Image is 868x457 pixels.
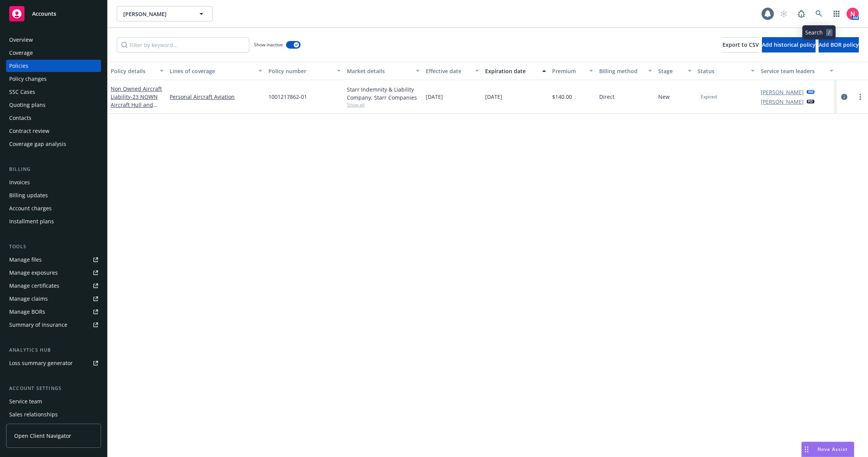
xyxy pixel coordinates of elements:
[655,62,695,80] button: Stage
[761,67,825,75] div: Service team leaders
[817,446,848,452] span: Nova Assist
[6,125,101,137] a: Contract review
[776,6,791,21] a: Start snowing
[111,85,162,116] a: Non Owned Aircraft Liability
[254,41,283,48] span: Show inactive
[761,88,804,96] a: [PERSON_NAME]
[485,93,502,101] span: [DATE]
[167,62,265,80] button: Lines of coverage
[596,62,655,80] button: Billing method
[6,243,101,251] div: Tools
[347,85,420,102] div: Starr Indemnity & Liability Company, Starr Companies
[9,138,66,150] div: Coverage gap analysis
[6,357,101,369] a: Loss summary generator
[170,93,262,101] a: Personal Aircraft Aviation
[658,67,683,75] div: Stage
[794,6,809,21] a: Report a Bug
[6,215,101,228] a: Installment plans
[819,37,859,52] button: Add BOR policy
[549,62,596,80] button: Premium
[9,86,35,98] div: SSC Cases
[802,442,811,457] div: Drag to move
[6,138,101,150] a: Coverage gap analysis
[6,99,101,111] a: Quoting plans
[6,176,101,188] a: Invoices
[6,254,101,266] a: Manage files
[9,99,46,111] div: Quoting plans
[698,67,746,75] div: Status
[6,408,101,421] a: Sales relationships
[695,62,758,80] button: Status
[6,319,101,331] a: Summary of insurance
[14,432,71,440] span: Open Client Navigator
[819,41,859,48] span: Add BOR policy
[6,34,101,46] a: Overview
[6,189,101,201] a: Billing updates
[6,385,101,392] div: Account settings
[347,102,420,108] span: Show all
[9,357,73,369] div: Loss summary generator
[6,60,101,72] a: Policies
[6,86,101,98] a: SSC Cases
[117,37,249,52] input: Filter by keyword...
[170,67,253,75] div: Lines of coverage
[426,93,443,101] span: [DATE]
[6,280,101,292] a: Manage certificates
[840,92,849,102] a: circleInformation
[701,93,717,100] span: Expired
[347,67,411,75] div: Market details
[6,395,101,408] a: Service team
[6,202,101,215] a: Account charges
[482,62,549,80] button: Expiration date
[111,67,155,75] div: Policy details
[9,73,47,85] div: Policy changes
[9,112,31,124] div: Contacts
[344,62,423,80] button: Market details
[268,67,333,75] div: Policy number
[117,6,213,21] button: [PERSON_NAME]
[123,10,190,18] span: [PERSON_NAME]
[265,62,344,80] button: Policy number
[6,306,101,318] a: Manage BORs
[9,408,58,421] div: Sales relationships
[761,98,804,106] a: [PERSON_NAME]
[423,62,482,80] button: Effective date
[6,73,101,85] a: Policy changes
[552,67,585,75] div: Premium
[829,6,844,21] a: Switch app
[9,176,30,188] div: Invoices
[9,306,45,318] div: Manage BORs
[801,442,854,457] button: Nova Assist
[856,92,865,102] a: more
[599,67,644,75] div: Billing method
[32,11,56,17] span: Accounts
[723,37,759,52] button: Export to CSV
[599,93,615,101] span: Direct
[6,346,101,354] div: Analytics hub
[9,319,67,331] div: Summary of insurance
[426,67,470,75] div: Effective date
[9,47,33,59] div: Coverage
[9,34,33,46] div: Overview
[762,41,816,48] span: Add historical policy
[9,215,54,228] div: Installment plans
[658,93,670,101] span: New
[6,112,101,124] a: Contacts
[758,62,837,80] button: Service team leaders
[552,93,572,101] span: $140.00
[6,3,101,25] a: Accounts
[6,293,101,305] a: Manage claims
[723,41,759,48] span: Export to CSV
[811,6,827,21] a: Search
[6,267,101,279] a: Manage exposures
[485,67,538,75] div: Expiration date
[6,47,101,59] a: Coverage
[9,60,28,72] div: Policies
[9,189,48,201] div: Billing updates
[9,202,52,215] div: Account charges
[9,254,42,266] div: Manage files
[268,93,307,101] span: 1001217862-01
[762,37,816,52] button: Add historical policy
[9,280,59,292] div: Manage certificates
